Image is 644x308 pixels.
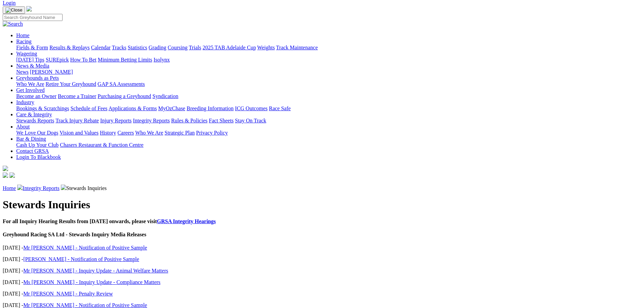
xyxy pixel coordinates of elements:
[16,57,641,63] div: Wagering
[98,81,145,87] a: GAP SA Assessments
[98,93,151,99] a: Purchasing a Greyhound
[16,93,56,99] a: Become an Owner
[70,105,107,111] a: Schedule of Fees
[128,45,147,50] a: Statistics
[235,118,266,123] a: Stay On Track
[16,99,34,105] a: Industry
[3,21,23,27] img: Search
[3,6,25,14] button: Toggle navigation
[3,198,641,211] h1: Stewards Inquiries
[16,75,59,81] a: Greyhounds as Pets
[58,93,96,99] a: Become a Trainer
[26,6,32,11] img: logo-grsa-white.png
[153,57,170,63] a: Isolynx
[59,130,98,136] a: Vision and Values
[17,185,23,190] img: chevron-right.svg
[16,39,31,44] a: Racing
[16,51,37,56] a: Wagering
[23,268,168,274] a: Mr [PERSON_NAME] - Inquiry Update - Animal Welfare Matters
[3,232,641,238] h4: Greyhound Racing SA Ltd - Stewards Inquiry Media Releases
[202,45,256,50] a: 2025 TAB Adelaide Cup
[23,291,113,297] a: Mr [PERSON_NAME] - Penalty Review
[16,136,46,142] a: Bar & Dining
[16,57,44,63] a: [DATE] Tips
[9,172,15,178] img: twitter.svg
[100,130,116,136] a: History
[16,69,28,75] a: News
[187,105,234,111] a: Breeding Information
[3,185,641,191] p: Stewards Inquiries
[23,185,59,191] a: Integrity Reports
[16,105,69,111] a: Bookings & Scratchings
[158,105,185,111] a: MyOzChase
[3,268,641,274] p: [DATE] -
[16,154,61,160] a: Login To Blackbook
[235,105,267,111] a: ICG Outcomes
[70,57,97,63] a: How To Bet
[23,279,161,285] a: Ms [PERSON_NAME] - Inquiry Update - Compliance Matters
[5,7,22,13] img: Close
[16,124,30,129] a: About
[46,81,96,87] a: Retire Your Greyhound
[100,118,132,123] a: Injury Reports
[3,172,8,178] img: facebook.svg
[269,105,290,111] a: Race Safe
[3,218,216,224] b: For all Inquiry Hearing Results from [DATE] onwards, please visit
[3,185,16,191] a: Home
[23,245,147,251] a: Mr [PERSON_NAME] - Notification of Positive Sample
[16,87,45,93] a: Get Involved
[209,118,234,123] a: Fact Sheets
[16,130,641,136] div: About
[16,45,48,50] a: Fields & Form
[16,142,641,148] div: Bar & Dining
[109,105,157,111] a: Applications & Forms
[149,45,166,50] a: Grading
[196,130,228,136] a: Privacy Policy
[117,130,134,136] a: Careers
[3,279,641,285] p: [DATE] -
[16,118,641,124] div: Care & Integrity
[30,69,73,75] a: [PERSON_NAME]
[257,45,275,50] a: Weights
[135,130,163,136] a: Who We Are
[16,69,641,75] div: News & Media
[23,256,139,262] a: [PERSON_NAME] - Notification of Positive Sample
[3,256,641,262] p: [DATE] -
[16,118,54,123] a: Stewards Reports
[16,142,58,148] a: Cash Up Your Club
[168,45,188,50] a: Coursing
[16,112,52,117] a: Care & Integrity
[3,14,63,21] input: Search
[112,45,126,50] a: Tracks
[46,57,69,63] a: SUREpick
[3,245,641,251] p: [DATE] -
[91,45,111,50] a: Calendar
[16,93,641,99] div: Get Involved
[61,185,66,190] img: chevron-right.svg
[16,32,29,38] a: Home
[3,166,8,171] img: logo-grsa-white.png
[189,45,201,50] a: Trials
[16,130,58,136] a: We Love Our Dogs
[165,130,195,136] a: Strategic Plan
[3,291,641,297] p: [DATE] -
[276,45,318,50] a: Track Maintenance
[60,142,143,148] a: Chasers Restaurant & Function Centre
[98,57,152,63] a: Minimum Betting Limits
[16,148,49,154] a: Contact GRSA
[55,118,99,123] a: Track Injury Rebate
[49,45,90,50] a: Results & Replays
[23,302,147,308] a: Mr [PERSON_NAME] - Notification of Positive Sample
[16,81,641,87] div: Greyhounds as Pets
[16,45,641,51] div: Racing
[157,218,216,224] a: GRSA Integrity Hearings
[16,105,641,112] div: Industry
[16,81,44,87] a: Who We Are
[133,118,170,123] a: Integrity Reports
[152,93,178,99] a: Syndication
[16,63,49,69] a: News & Media
[171,118,208,123] a: Rules & Policies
